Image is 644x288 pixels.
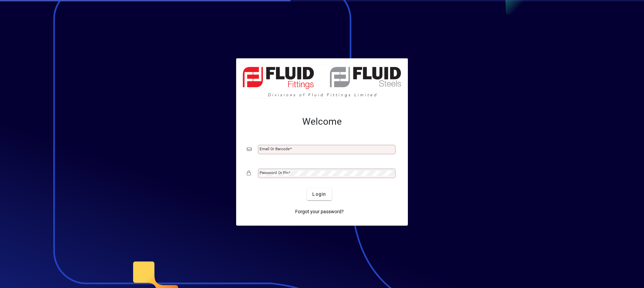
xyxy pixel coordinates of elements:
[260,147,290,151] mat-label: Email or Barcode
[247,116,397,127] h2: Welcome
[295,208,344,215] span: Forgot your password?
[312,191,326,198] span: Login
[260,170,288,175] mat-label: Password or Pin
[292,206,346,218] a: Forgot your password?
[307,188,331,200] button: Login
